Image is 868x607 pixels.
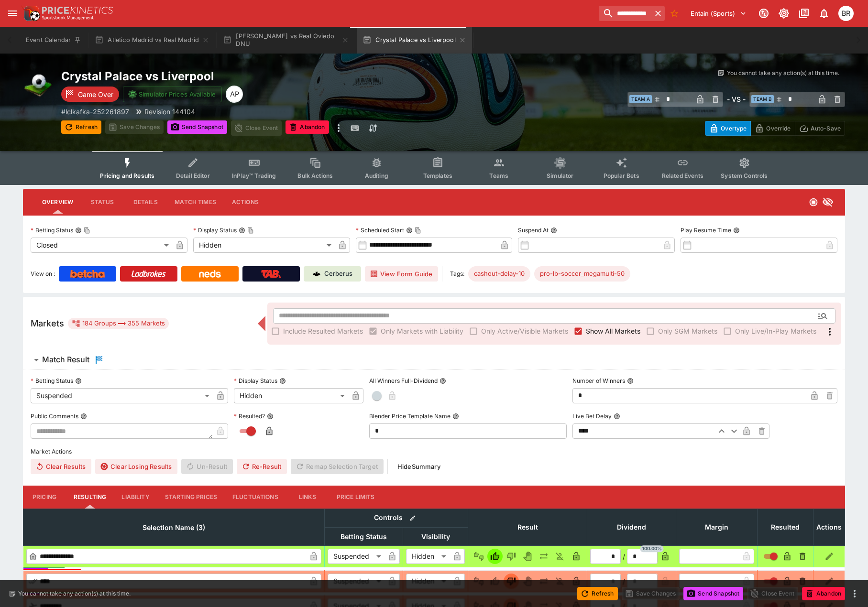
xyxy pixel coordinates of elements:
label: View on : [31,266,55,282]
svg: Closed [809,197,818,207]
button: Notifications [815,5,833,22]
button: Toggle light/dark mode [775,5,792,22]
span: Pricing and Results [100,172,154,179]
button: Resulting [66,486,114,509]
span: Team B [751,95,774,103]
button: Select Tenant [685,6,752,21]
div: Suspended [328,549,385,564]
button: Overview [34,191,81,214]
a: Cerberus [304,266,361,282]
button: Push [536,574,551,589]
button: Details [124,191,167,214]
button: Eliminated In Play [552,549,568,564]
p: Revision 144104 [144,107,195,117]
div: / [623,576,625,586]
h5: Markets [31,318,64,329]
div: Hidden [193,238,335,253]
button: Simulator Prices Available [123,86,222,102]
button: Connected to PK [755,5,772,22]
button: Abandon [286,120,329,134]
button: Display StatusCopy To Clipboard [239,227,245,234]
div: Start From [705,121,845,136]
button: Void [520,574,535,589]
button: No Bookmarks [667,6,682,21]
span: Teams [489,172,508,179]
span: Templates [423,172,452,179]
span: Popular Bets [604,172,639,179]
div: Closed [31,238,172,253]
div: Hidden [234,388,348,403]
span: 100.00% [640,545,664,552]
div: Hidden [406,549,450,564]
button: Re-Result [237,459,287,474]
span: Only Active/Visible Markets [481,326,568,336]
button: HideSummary [392,459,446,474]
p: Number of Winners [572,377,625,385]
button: Copy To Clipboard [84,227,90,234]
p: Game Over [78,89,113,99]
button: Number of Winners [627,378,634,384]
button: Play Resume Time [733,227,740,234]
input: search [599,6,651,21]
button: Refresh [577,587,617,600]
button: Display Status [279,378,286,384]
span: Mark an event as closed and abandoned. [802,588,845,597]
img: Cerberus [313,270,320,278]
span: Mark an event as closed and abandoned. [286,122,329,131]
p: Betting Status [31,226,73,234]
span: Only Markets with Liability [381,326,463,336]
label: Tags: [450,266,464,282]
p: Resulted? [234,412,265,420]
th: Resulted [758,509,813,545]
span: Bulk Actions [297,172,333,179]
button: Actions [224,191,267,214]
span: cashout-delay-10 [468,269,530,279]
span: Only Live/In-Play Markets [735,326,816,336]
button: open drawer [4,5,21,22]
div: Betting Target: cerberus [534,266,630,282]
div: Suspended [31,388,213,403]
div: Suspended [328,574,385,589]
svg: More [824,326,835,337]
button: Auto-Save [795,121,845,136]
p: Copy To Clipboard [61,107,129,117]
p: Betting Status [31,377,73,385]
img: Sportsbook Management [42,16,94,20]
button: Status [81,191,124,214]
th: Result [468,509,587,545]
th: Margin [676,509,758,545]
span: Selection Name (3) [132,522,216,533]
span: Simulator [547,172,573,179]
img: Betcha [70,270,105,278]
button: Win [487,549,503,564]
button: Public Comments [80,413,87,420]
button: Clear Losing Results [95,459,177,474]
span: Include Resulted Markets [283,326,363,336]
button: Live Bet Delay [614,413,620,420]
button: Betting Status [75,378,82,384]
button: View Form Guide [365,266,438,282]
span: InPlay™ Trading [232,172,276,179]
th: Actions [813,509,845,545]
div: / [623,552,625,562]
button: Win [487,574,503,589]
div: Hidden [406,574,450,589]
p: Suspend At [518,226,549,234]
button: Pricing [23,486,66,509]
button: Overtype [705,121,751,136]
button: Resulted? [267,413,274,420]
svg: Hidden [822,196,834,208]
h6: - VS - [727,94,746,104]
button: Match Times [167,191,224,214]
button: All Winners Full-Dividend [439,378,446,384]
th: Dividend [587,509,676,545]
button: [PERSON_NAME] vs Real Oviedo DNU [217,27,355,54]
span: Only SGM Markets [658,326,717,336]
button: Lose [504,574,519,589]
p: Override [766,123,791,133]
p: Display Status [193,226,237,234]
p: You cannot take any action(s) at this time. [727,69,839,77]
div: 184 Groups 355 Markets [72,318,165,329]
div: Alexander Potts [226,86,243,103]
